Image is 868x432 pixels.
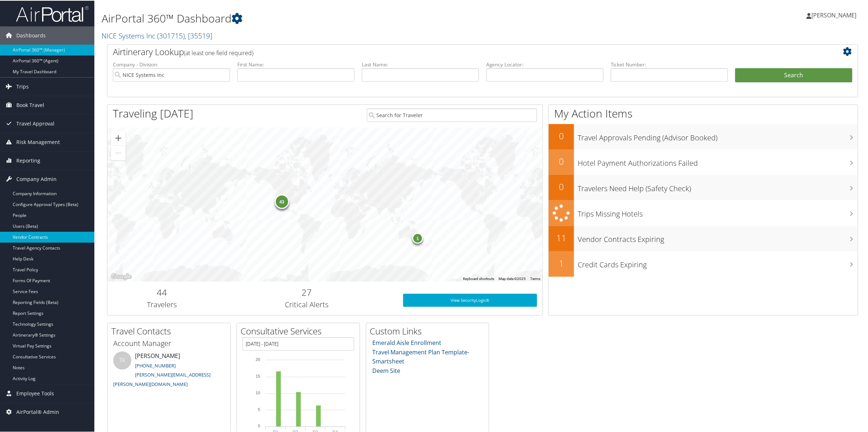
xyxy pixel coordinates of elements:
tspan: 5 [258,407,260,411]
a: 0Hotel Payment Authorizations Failed [549,149,858,174]
a: [PERSON_NAME][EMAIL_ADDRESS][PERSON_NAME][DOMAIN_NAME] [113,371,210,387]
span: AirPortal® Admin [16,402,59,420]
h2: 27 [222,285,392,298]
h1: My Action Items [549,105,858,120]
span: Dashboards [16,26,46,44]
span: Reporting [16,151,40,169]
img: Google [109,271,133,281]
span: Travel Approval [16,114,54,132]
span: Book Travel [16,95,44,114]
button: Zoom in [111,130,126,145]
h2: Consultative Services [241,324,360,337]
h3: Vendor Contracts Expiring [578,230,858,244]
input: Search for Traveler [367,108,537,121]
div: 43 [274,193,289,208]
h2: 0 [549,155,574,167]
a: Deem Site [373,366,401,374]
li: [PERSON_NAME] [110,351,229,390]
h2: Airtinerary Lookup [113,45,790,57]
button: Search [735,67,852,82]
label: Last Name: [362,60,479,67]
h2: 0 [549,180,574,192]
button: Keyboard shortcuts [463,276,494,281]
h2: 0 [549,129,574,141]
h2: Travel Contacts [111,324,230,337]
h3: Hotel Payment Authorizations Failed [578,154,858,168]
span: Employee Tools [16,384,54,402]
button: Zoom out [111,145,126,160]
a: Open this area in Google Maps (opens a new window) [109,271,133,281]
span: (at least one field required) [184,48,253,56]
a: 0Travelers Need Help (Safety Check) [549,174,858,199]
h3: Travelers [113,299,211,309]
div: 1 [412,232,423,243]
span: [PERSON_NAME] [811,11,856,18]
label: First Name: [237,60,355,67]
a: 0Travel Approvals Pending (Advisor Booked) [549,123,858,149]
a: NICE Systems Inc [102,30,212,40]
h1: Traveling [DATE] [113,105,193,120]
tspan: 15 [256,373,260,378]
span: ( 301715 ) [157,30,185,40]
a: 11Vendor Contracts Expiring [549,225,858,251]
h1: AirPortal 360™ Dashboard [102,10,610,25]
span: Trips [16,77,29,95]
img: airportal-logo.png [16,5,89,22]
tspan: 20 [256,357,260,361]
a: Travel Management Plan Template- Smartsheet [373,347,470,365]
a: Trips Missing Hotels [549,199,858,225]
h3: Travelers Need Help (Safety Check) [578,179,858,193]
span: Map data ©2025 [499,276,526,280]
a: [PERSON_NAME] [806,4,864,25]
h3: Travel Approvals Pending (Advisor Booked) [578,128,858,142]
a: Terms (opens in new tab) [530,276,540,280]
h3: Account Manager [113,338,225,348]
h3: Credit Cards Expiring [578,255,858,269]
label: Ticket Number: [611,60,728,67]
h3: Trips Missing Hotels [578,205,858,218]
a: View SecurityLogic® [403,293,537,306]
span: , [ 35519 ] [185,30,212,40]
h2: 44 [113,285,211,298]
span: Risk Management [16,132,60,151]
span: Company Admin [16,169,57,188]
h2: Custom Links [370,324,489,337]
tspan: 10 [256,390,260,394]
h2: 11 [549,231,574,243]
a: 1Credit Cards Expiring [549,251,858,276]
label: Agency Locator: [486,60,603,67]
h2: 1 [549,256,574,269]
a: [PHONE_NUMBER] [135,362,176,368]
tspan: 0 [258,423,260,427]
a: Emerald Aisle Enrollment [373,338,442,346]
h3: Critical Alerts [222,299,392,309]
label: Company - Division: [113,60,230,67]
div: TK [113,351,131,369]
